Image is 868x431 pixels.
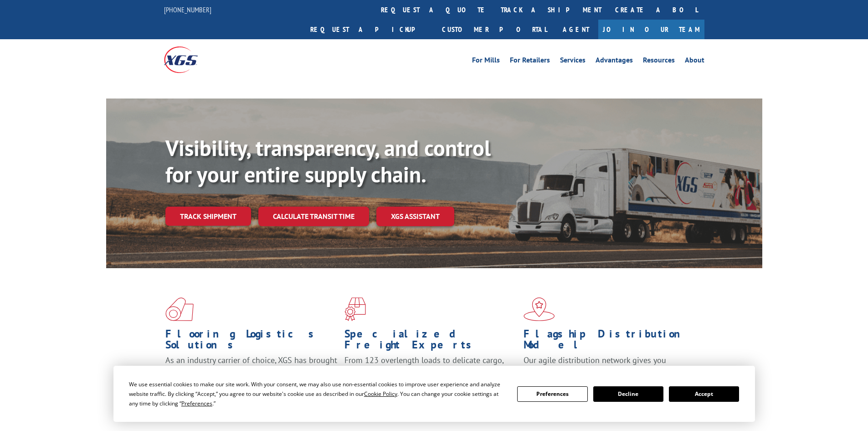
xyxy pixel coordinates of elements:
a: Services [560,57,586,67]
span: Cookie Policy [364,390,397,398]
img: xgs-icon-total-supply-chain-intelligence-red [165,297,194,321]
div: We use essential cookies to make our site work. With your consent, we may also use non-essential ... [129,379,506,408]
span: Preferences [181,400,212,407]
a: Calculate transit time [258,207,369,226]
button: Accept [669,386,739,402]
a: [PHONE_NUMBER] [164,5,211,14]
span: As an industry carrier of choice, XGS has brought innovation and dedication to flooring logistics... [165,355,337,387]
h1: Specialized Freight Experts [344,328,517,355]
button: Preferences [517,386,587,402]
img: xgs-icon-focused-on-flooring-red [344,297,366,321]
a: About [685,57,704,67]
h1: Flagship Distribution Model [524,328,696,355]
a: Track shipment [165,207,251,226]
a: Join Our Team [598,20,704,39]
a: For Retailers [510,57,550,67]
a: For Mills [472,57,500,67]
h1: Flooring Logistics Solutions [165,328,338,355]
a: XGS ASSISTANT [376,207,454,226]
img: xgs-icon-flagship-distribution-model-red [524,297,555,321]
a: Agent [554,20,598,39]
b: Visibility, transparency, and control for your entire supply chain. [165,134,491,188]
button: Decline [593,386,663,402]
p: From 123 overlength loads to delicate cargo, our experienced staff knows the best way to move you... [344,355,517,395]
span: Our agile distribution network gives you nationwide inventory management on demand. [524,355,691,376]
a: Request a pickup [303,20,435,39]
a: Advantages [596,57,633,67]
div: Cookie Consent Prompt [113,366,755,422]
a: Resources [643,57,675,67]
a: Customer Portal [435,20,554,39]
